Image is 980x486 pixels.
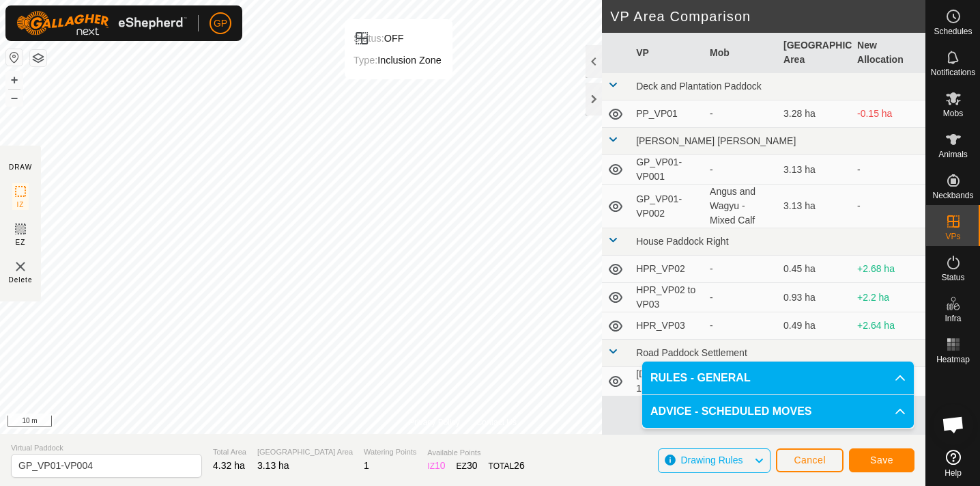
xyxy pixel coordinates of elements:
[631,256,704,283] td: HPR_VP02
[257,446,353,458] span: [GEOGRAPHIC_DATA] Area
[631,312,704,340] td: HPR_VP03
[778,33,852,73] th: [GEOGRAPHIC_DATA] Area
[30,50,46,66] button: Map Layers
[631,283,704,312] td: HPR_VP02 to VP03
[642,395,914,428] p-accordion-header: ADVICE - SCHEDULED MOVES
[6,90,23,106] button: –
[631,155,704,185] td: GP_VP01-VP001
[934,27,972,36] span: Schedules
[636,81,762,92] span: Deck and Plantation Paddock
[11,442,202,454] span: Virtual Paddock
[710,163,773,177] div: -
[9,275,33,285] span: Delete
[710,291,773,305] div: -
[852,256,925,283] td: +2.68 ha
[778,185,852,228] td: 3.13 ha
[945,232,960,241] span: VPs
[776,448,844,472] button: Cancel
[514,460,525,471] span: 26
[476,416,517,429] a: Contact Us
[778,283,852,312] td: 0.93 ha
[6,72,23,88] button: +
[631,367,704,396] td: [DATE] 182905
[214,16,227,31] span: GP
[650,403,811,420] span: ADVICE - SCHEDULED MOVES
[852,283,925,312] td: +2.2 ha
[6,49,23,66] button: Reset Map
[631,33,704,73] th: VP
[849,448,914,472] button: Save
[9,162,32,172] div: DRAW
[16,237,26,247] span: EZ
[938,150,968,159] span: Animals
[631,185,704,228] td: GP_VP01-VP002
[364,460,369,471] span: 1
[457,459,478,473] div: EZ
[680,455,743,465] span: Drawing Rules
[636,135,796,146] span: [PERSON_NAME] [PERSON_NAME]
[427,447,524,459] span: Available Points
[941,273,964,282] span: Status
[710,185,773,228] div: Angus and Wagyu - Mixed Calf
[354,30,442,46] div: OFF
[870,455,893,465] span: Save
[435,460,446,471] span: 10
[933,404,974,445] a: Open chat
[650,370,751,386] span: RULES - GENERAL
[17,200,25,210] span: IZ
[354,55,377,66] label: Type:
[642,362,914,394] p-accordion-header: RULES - GENERAL
[610,8,925,25] h2: VP Area Comparison
[943,109,963,118] span: Mobs
[778,312,852,340] td: 0.49 ha
[489,459,525,473] div: TOTAL
[852,33,925,73] th: New Allocation
[354,52,442,68] div: Inclusion Zone
[710,319,773,333] div: -
[213,446,246,458] span: Total Area
[936,355,970,364] span: Heatmap
[364,446,416,458] span: Watering Points
[636,347,747,358] span: Road Paddock Settlement
[12,258,29,275] img: VP
[778,155,852,185] td: 3.13 ha
[631,100,704,128] td: PP_VP01
[636,236,728,247] span: House Paddock Right
[926,444,980,483] a: Help
[213,460,245,471] span: 4.32 ha
[710,262,773,276] div: -
[945,314,961,323] span: Infra
[467,460,478,471] span: 30
[778,100,852,128] td: 3.28 ha
[852,312,925,340] td: +2.64 ha
[710,107,773,121] div: -
[852,185,925,228] td: -
[16,11,187,36] img: Gallagher Logo
[778,256,852,283] td: 0.45 ha
[427,459,445,473] div: IZ
[852,155,925,185] td: -
[409,416,460,429] a: Privacy Policy
[794,455,826,465] span: Cancel
[945,469,962,477] span: Help
[931,68,975,77] span: Notifications
[932,191,973,200] span: Neckbands
[704,33,778,73] th: Mob
[257,460,289,471] span: 3.13 ha
[852,100,925,128] td: -0.15 ha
